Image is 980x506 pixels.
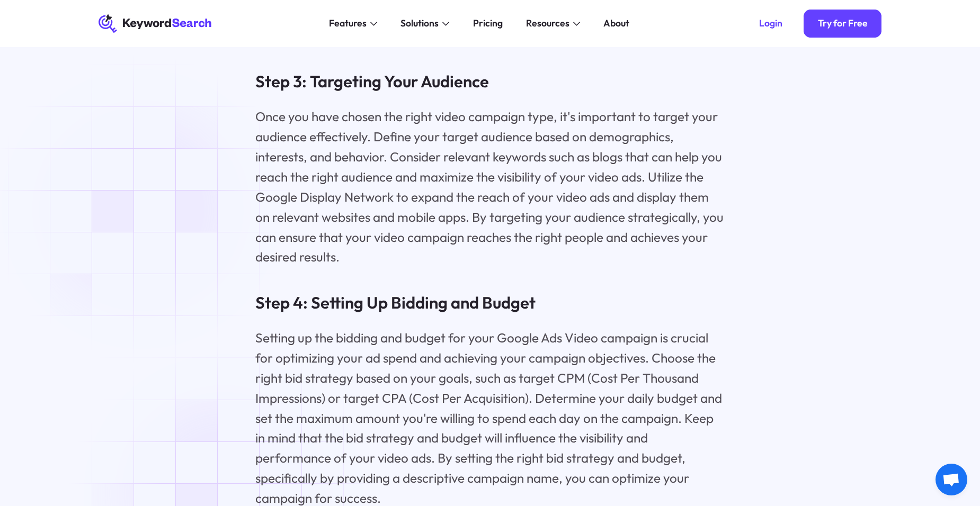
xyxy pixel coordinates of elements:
a: Login [745,10,797,38]
div: Try for Free [818,17,868,29]
a: Try for Free [804,10,881,38]
a: Pricing [466,14,510,33]
div: Login [759,17,782,29]
div: About [603,16,629,31]
div: Resources [526,16,569,31]
p: Once you have chosen the right video campaign type, it's important to target your audience effect... [255,107,724,268]
div: Solutions [400,16,439,31]
a: About [596,14,637,33]
div: Pricing [473,16,503,31]
div: Features [329,16,367,31]
h3: Step 4: Setting Up Bidding and Budget [255,291,724,314]
a: Open chat [936,464,967,495]
h3: Step 3: Targeting Your Audience [255,70,724,93]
